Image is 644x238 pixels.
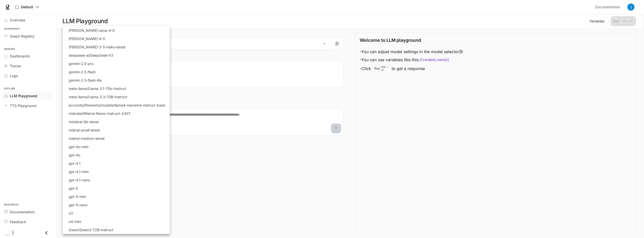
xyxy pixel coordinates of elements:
[69,119,99,124] p: ministral-8b-latest
[69,69,96,75] p: gemini-2.5-flash
[69,78,102,83] p: gemini-2.5-flash-lite
[69,219,81,224] p: o4-mini
[69,111,130,116] p: mistralai/Mistral-Nemo-Instruct-2407
[69,36,105,41] p: [PERSON_NAME]-4-0
[69,94,127,99] p: meta-llama/Llama-3.3-70B-Instruct
[69,53,113,58] p: deepseek-ai/DeepSeek-V3
[69,194,86,199] p: gpt-5-mini
[69,169,89,174] p: gpt-4.1-mini
[69,161,80,166] p: gpt-4.1
[69,28,115,33] p: [PERSON_NAME]-opus-4-0
[69,103,166,108] p: accounts/fireworks/models/llama4-maverick-instruct-basic
[69,127,100,133] p: mistral-small-latest
[69,136,105,141] p: mistral-medium-latest
[69,177,90,183] p: gpt-4.1-nano
[69,186,78,191] p: gpt-5
[69,202,88,208] p: gpt-5-nano
[69,61,93,66] p: gemini-2.5-pro
[69,144,88,149] p: gpt-4o-mini
[69,227,113,232] p: Qwen/Qwen2-72B-Instruct
[69,86,126,91] p: meta-llama/Llama-3.1-70b-Instruct
[69,44,126,50] p: [PERSON_NAME]-3-5-haiku-latest
[69,152,80,158] p: gpt-4o
[69,211,73,216] p: o3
